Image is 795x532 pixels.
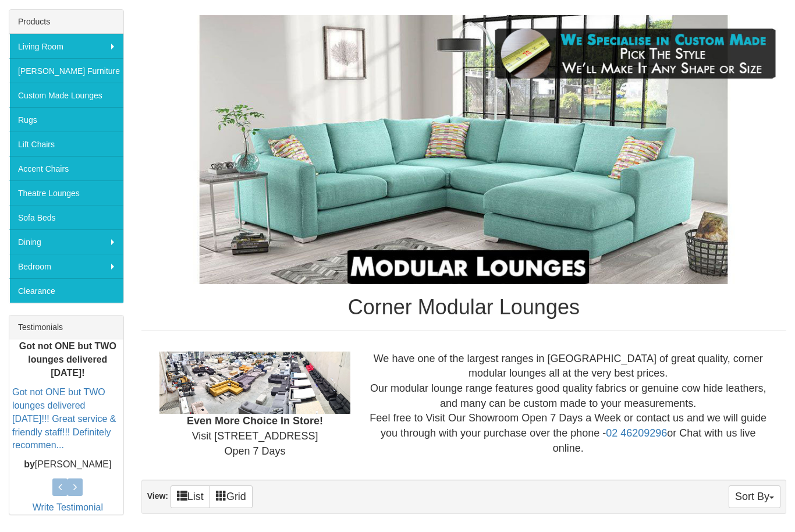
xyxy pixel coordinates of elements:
a: Living Room [9,34,123,58]
b: Even More Choice In Store! [187,415,323,427]
img: Showroom [159,352,351,414]
a: Dining [9,229,123,254]
div: We have one of the largest ranges in [GEOGRAPHIC_DATA] of great quality, corner modular lounges a... [359,352,777,456]
a: Clearance [9,278,123,303]
a: Rugs [9,107,123,132]
button: Sort By [729,485,780,508]
a: [PERSON_NAME] Furniture [9,58,123,83]
img: Corner Modular Lounges [141,15,786,284]
h1: Corner Modular Lounges [141,296,786,319]
a: Bedroom [9,254,123,278]
b: Got not ONE but TWO lounges delivered [DATE]! [19,342,116,378]
a: 02 46209296 [606,427,667,439]
strong: View: [147,491,168,501]
a: Got not ONE but TWO lounges delivered [DATE]!!! Great service & friendly staff!!! Definitely reco... [12,387,116,450]
div: Products [9,10,123,34]
a: Lift Chairs [9,132,123,156]
a: Custom Made Lounges [9,83,123,107]
a: Accent Chairs [9,156,123,180]
a: Sofa Beds [9,205,123,229]
div: Visit [STREET_ADDRESS] Open 7 Days [151,352,360,459]
p: [PERSON_NAME] [12,458,123,471]
a: Grid [210,485,253,508]
a: Theatre Lounges [9,180,123,205]
b: by [24,459,35,469]
div: Testimonials [9,315,123,339]
a: Write Testimonial [33,502,103,512]
a: List [171,485,210,508]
